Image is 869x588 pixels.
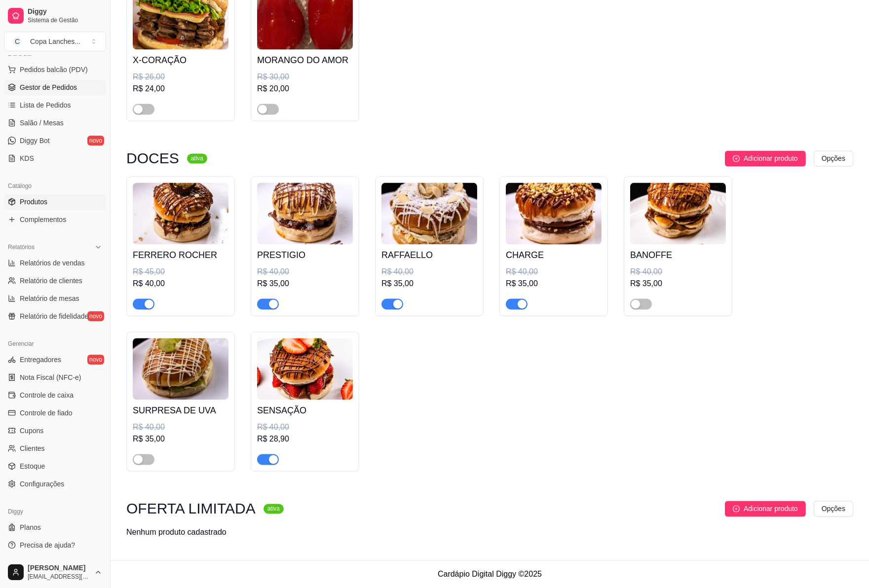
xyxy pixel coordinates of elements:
h4: SURPRESA DE UVA [133,404,228,417]
span: Clientes [20,443,45,453]
img: product-image [257,338,353,400]
span: Controle de fiado [20,408,73,418]
a: Complementos [4,212,106,227]
span: Opções [822,153,845,164]
a: Salão / Mesas [4,115,106,131]
span: Nota Fiscal (NFC-e) [20,372,81,382]
h4: FERRERO ROCHER [133,248,228,262]
span: Complementos [20,215,66,224]
span: Diggy Bot [20,136,50,146]
span: Relatório de clientes [20,276,82,286]
span: Lista de Pedidos [20,100,71,110]
img: product-image [133,183,228,244]
a: Relatório de mesas [4,291,106,306]
sup: ativa [264,504,284,514]
a: Configurações [4,476,106,492]
span: [EMAIL_ADDRESS][DOMAIN_NAME] [28,573,90,581]
img: product-image [257,183,353,244]
a: KDS [4,150,106,166]
h4: BANOFFE [630,248,726,262]
h3: OFERTA LIMITADA [126,503,256,514]
img: product-image [506,183,602,244]
div: Diggy [4,504,106,519]
a: Controle de caixa [4,387,106,403]
div: R$ 40,00 [257,266,353,278]
span: KDS [20,153,34,163]
h4: MORANGO DO AMOR [257,53,353,67]
span: Opções [822,503,845,514]
span: Controle de caixa [20,390,74,400]
h4: RAFFAELLO [381,248,477,262]
button: [PERSON_NAME][EMAIL_ADDRESS][DOMAIN_NAME] [4,560,106,584]
span: Relatório de mesas [20,294,79,303]
span: [PERSON_NAME] [28,564,90,573]
a: Estoque [4,458,106,474]
span: Relatório de fidelidade [20,311,88,321]
span: Configurações [20,479,64,489]
img: product-image [381,183,477,244]
h4: SENSAÇÃO [257,404,353,417]
sup: ativa [187,153,207,163]
span: Planos [20,522,41,532]
div: R$ 28,90 [257,433,353,445]
div: R$ 30,00 [257,71,353,83]
a: Precisa de ajuda? [4,537,106,553]
a: Relatório de fidelidadenovo [4,308,106,324]
h4: X-CORAÇÃO [133,53,228,67]
a: Gestor de Pedidos [4,79,106,95]
div: R$ 35,00 [630,278,726,290]
div: R$ 40,00 [133,421,228,433]
a: Relatórios de vendas [4,255,106,271]
a: Clientes [4,441,106,456]
span: Adicionar produto [744,153,798,164]
a: Controle de fiado [4,405,106,421]
button: Adicionar produto [725,501,806,516]
span: Relatórios [8,243,35,251]
div: R$ 35,00 [381,278,477,290]
h4: CHARGE [506,248,602,262]
div: R$ 24,00 [133,83,228,95]
span: Estoque [20,461,45,471]
button: Pedidos balcão (PDV) [4,62,106,77]
div: R$ 35,00 [257,278,353,290]
a: DiggySistema de Gestão [4,4,106,28]
div: R$ 26,00 [133,71,228,83]
a: Nota Fiscal (NFC-e) [4,369,106,385]
button: Adicionar produto [725,150,806,166]
span: C [12,37,22,46]
span: Adicionar produto [744,503,798,514]
div: R$ 45,00 [133,266,228,278]
span: Precisa de ajuda? [20,540,75,550]
span: Relatórios de vendas [20,258,85,268]
span: plus-circle [733,155,740,162]
div: R$ 40,00 [133,278,228,290]
div: Copa Lanches ... [30,37,80,46]
h3: DOCES [126,152,179,164]
span: Pedidos balcão (PDV) [20,65,88,74]
div: R$ 40,00 [506,266,602,278]
span: Salão / Mesas [20,118,64,128]
div: R$ 35,00 [506,278,602,290]
a: Produtos [4,194,106,210]
a: Entregadoresnovo [4,352,106,367]
span: Entregadores [20,355,61,365]
div: Gerenciar [4,336,106,352]
span: Sistema de Gestão [28,16,102,24]
div: R$ 40,00 [630,266,726,278]
div: R$ 40,00 [381,266,477,278]
div: R$ 20,00 [257,83,353,95]
span: Gestor de Pedidos [20,82,77,92]
a: Relatório de clientes [4,273,106,289]
button: Opções [814,150,853,166]
img: product-image [630,183,726,244]
span: Produtos [20,197,47,207]
div: Catálogo [4,178,106,194]
span: Diggy [28,7,102,16]
a: Lista de Pedidos [4,97,106,113]
div: R$ 35,00 [133,433,228,445]
a: Planos [4,519,106,535]
a: Cupons [4,423,106,439]
span: plus-circle [733,505,740,512]
div: R$ 40,00 [257,421,353,433]
h4: PRESTIGIO [257,248,353,262]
